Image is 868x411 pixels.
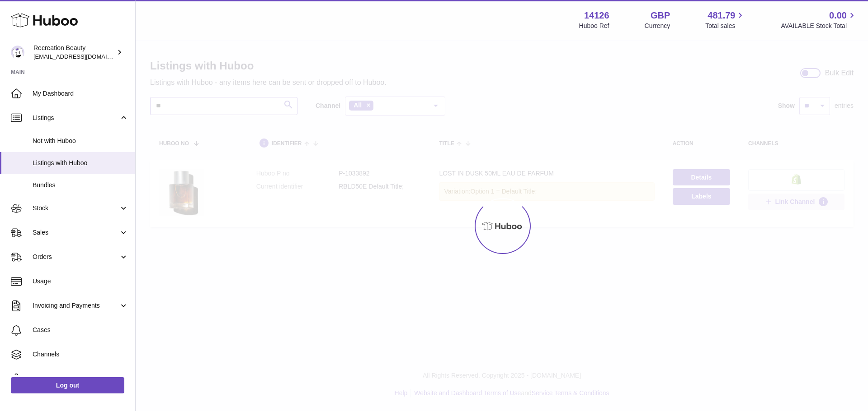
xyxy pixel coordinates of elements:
strong: 14126 [584,9,609,22]
span: Invoicing and Payments [33,301,119,310]
span: Channels [33,350,128,359]
span: Stock [33,204,119,212]
span: Listings [33,114,119,122]
span: Settings [33,374,128,383]
span: [EMAIL_ADDRESS][DOMAIN_NAME] [33,53,133,60]
div: Huboo Ref [579,22,609,30]
span: AVAILABLE Stock Total [781,22,857,30]
div: Currency [645,22,670,30]
a: Log out [11,377,124,393]
span: 0.00 [829,9,847,22]
span: Sales [33,228,119,237]
span: Bundles [33,181,128,189]
span: Not with Huboo [33,137,128,145]
span: Listings with Huboo [33,159,128,167]
div: Recreation Beauty [33,44,115,61]
img: internalAdmin-14126@internal.huboo.com [11,46,24,59]
span: Orders [33,253,119,261]
a: 481.79 Total sales [705,9,745,30]
span: Total sales [705,22,745,30]
span: Cases [33,326,128,334]
span: 481.79 [708,9,735,22]
span: My Dashboard [33,89,128,98]
a: 0.00 AVAILABLE Stock Total [781,9,857,30]
strong: GBP [651,9,670,22]
span: Usage [33,277,128,286]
